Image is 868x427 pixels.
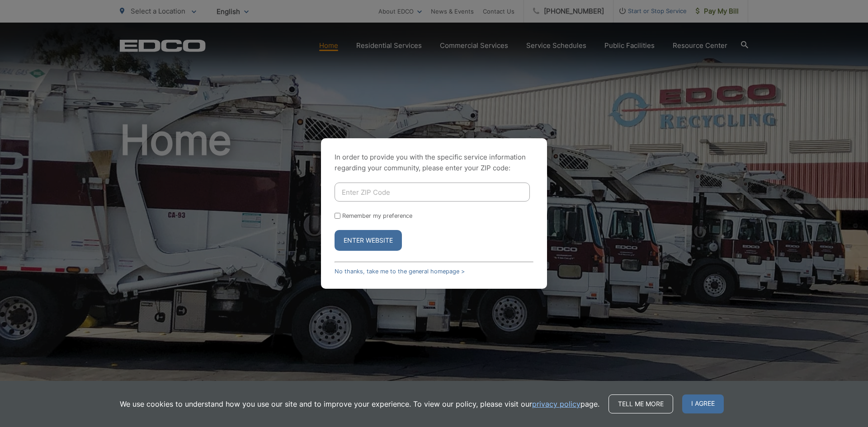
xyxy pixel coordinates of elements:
[609,394,673,413] a: Tell me more
[682,394,724,413] span: I agree
[120,399,599,409] p: We use cookies to understand how you use our site and to improve your experience. To view our pol...
[532,399,580,409] a: privacy policy
[335,230,402,251] button: Enter Website
[335,268,465,275] a: No thanks, take me to the general homepage >
[335,183,530,202] input: Enter ZIP Code
[342,212,412,219] label: Remember my preference
[335,152,533,174] p: In order to provide you with the specific service information regarding your community, please en...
